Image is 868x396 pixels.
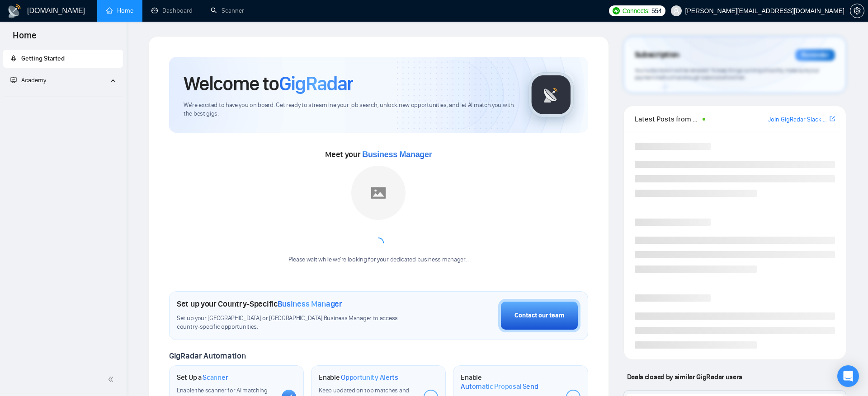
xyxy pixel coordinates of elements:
[850,4,864,18] button: setting
[461,382,538,391] span: Automatic Proposal Send
[184,71,353,96] h1: Welcome to
[635,113,700,125] span: Latest Posts from the GigRadar Community
[106,7,133,14] a: homeHome
[21,55,65,62] span: Getting Started
[795,49,835,61] div: Reminder
[623,369,746,385] span: Deals closed by similar GigRadar users
[673,8,679,14] span: user
[461,373,558,391] h1: Enable
[837,365,859,387] div: Open Intercom Messenger
[768,115,828,125] a: Join GigRadar Slack Community
[7,4,22,19] img: logo
[635,67,819,81] span: Your subscription will be renewed. To keep things running smoothly, make sure your payment method...
[184,101,514,118] span: We're excited to have you on board. Get ready to streamline your job search, unlock new opportuni...
[635,47,679,63] span: Subscription
[362,150,432,159] span: Business Manager
[325,149,432,159] span: Meet your
[278,299,342,309] span: Business Manager
[3,50,123,68] li: Getting Started
[850,7,864,14] span: setting
[10,76,46,84] span: Academy
[528,72,574,117] img: gigradar-logo.png
[211,7,244,14] a: searchScanner
[279,71,353,96] span: GigRadar
[177,299,342,309] h1: Set up your Country-Specific
[177,373,228,382] h1: Set Up a
[830,115,835,123] a: export
[151,7,193,14] a: dashboardDashboard
[613,7,620,14] img: upwork-logo.png
[319,373,398,382] h1: Enable
[10,77,17,83] span: fund-projection-screen
[498,299,580,332] button: Contact our team
[341,373,398,382] span: Opportunity Alerts
[850,7,864,14] a: setting
[5,29,44,48] span: Home
[203,373,228,382] span: Scanner
[283,256,474,264] div: Please wait while we're looking for your dedicated business manager...
[514,311,564,321] div: Contact our team
[169,351,245,361] span: GigRadar Automation
[830,115,835,122] span: export
[177,314,419,331] span: Set up your [GEOGRAPHIC_DATA] or [GEOGRAPHIC_DATA] Business Manager to access country-specific op...
[10,55,17,61] span: rocket
[651,6,661,16] span: 554
[623,6,650,16] span: Connects:
[3,93,123,99] li: Academy Homepage
[373,238,384,248] span: loading
[108,375,117,384] span: double-left
[351,166,406,220] img: placeholder.png
[21,76,46,84] span: Academy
